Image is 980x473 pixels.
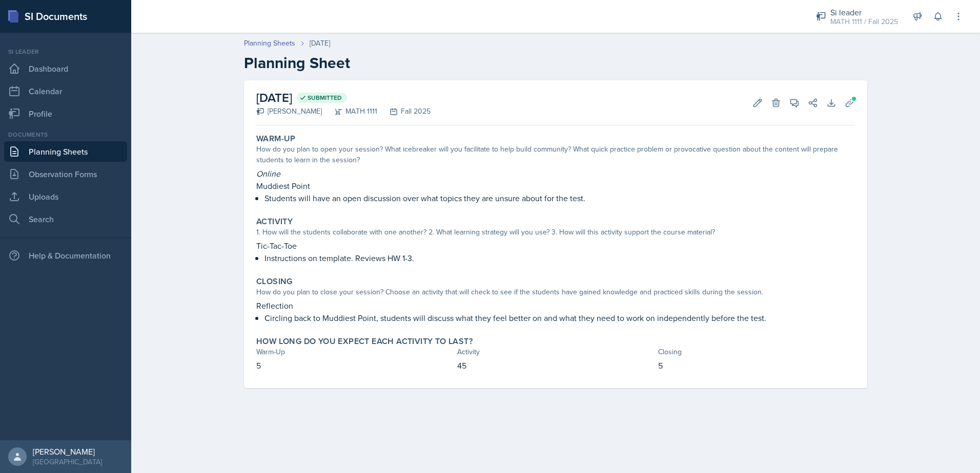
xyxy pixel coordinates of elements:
[33,457,102,467] div: [GEOGRAPHIC_DATA]
[256,287,855,297] div: How do you plan to close your session? Choose an activity that will check to see if the students ...
[256,217,293,227] label: Activity
[658,347,855,357] div: Closing
[256,144,855,165] div: How do you plan to open your session? What icebreaker will you facilitate to help build community...
[4,245,127,266] div: Help & Documentation
[244,38,295,49] a: Planning Sheets
[256,168,280,179] em: Online
[264,252,855,264] p: Instructions on template. Reviews HW 1-3.
[4,103,127,124] a: Profile
[256,180,855,192] p: Muddiest Point
[256,299,855,312] p: Reflection
[322,106,377,117] div: MATH 1111
[830,6,898,18] div: Si leader
[256,359,453,372] p: 5
[377,106,431,117] div: Fall 2025
[33,446,102,457] div: [PERSON_NAME]
[264,192,855,204] p: Students will have an open discussion over what topics they are unsure about for the test.
[457,347,654,357] div: Activity
[830,16,898,27] div: MATH 1111 / Fall 2025
[4,47,127,56] div: Si leader
[4,58,127,79] a: Dashboard
[4,130,127,139] div: Documents
[310,38,330,49] div: [DATE]
[244,54,867,72] h2: Planning Sheet
[256,227,855,238] div: 1. How will the students collaborate with one another? 2. What learning strategy will you use? 3....
[308,94,342,102] span: Submitted
[256,336,473,347] label: How long do you expect each activity to last?
[4,164,127,184] a: Observation Forms
[256,89,431,107] h2: [DATE]
[264,312,855,324] p: Circling back to Muddiest Point, students will discuss what they feel better on and what they nee...
[4,141,127,162] a: Planning Sheets
[4,186,127,207] a: Uploads
[256,106,322,117] div: [PERSON_NAME]
[256,134,296,144] label: Warm-Up
[256,240,855,252] p: Tic-Tac-Toe
[256,347,453,357] div: Warm-Up
[4,209,127,229] a: Search
[4,81,127,101] a: Calendar
[256,276,293,287] label: Closing
[658,359,855,372] p: 5
[457,359,654,372] p: 45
